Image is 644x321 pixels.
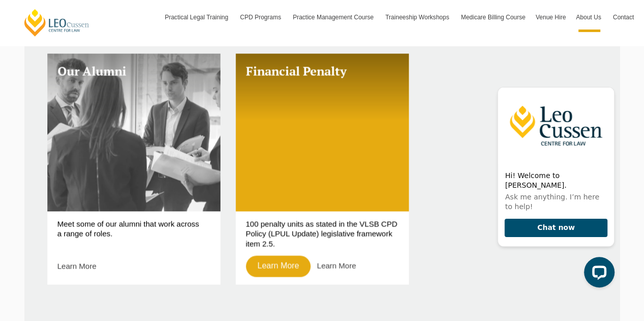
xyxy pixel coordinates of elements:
a: About Us [571,3,607,32]
a: Financial Penalty [236,53,409,211]
a: Our Alumni [47,53,220,211]
a: [PERSON_NAME] Centre for Law [23,8,91,37]
a: Contact [608,3,639,32]
p: 100 penalty units as stated in the VLSB CPD Policy (LPUL Update) legislative framework item 2.5. [246,219,399,247]
a: Learn More [317,261,356,270]
h3: Our Alumni [58,64,210,78]
a: Practice Management Course [288,3,380,32]
a: Traineeship Workshops [380,3,456,32]
a: CPD Programs [235,3,288,32]
a: Learn More [58,261,97,270]
h3: Financial Penalty [246,64,399,78]
a: Practical Legal Training [160,3,235,32]
a: Venue Hire [530,3,571,32]
p: Meet some of our alumni that work across a range of roles. [58,219,210,247]
a: Learn More [246,255,311,277]
iframe: LiveChat chat widget [489,78,619,296]
a: Medicare Billing Course [456,3,530,32]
